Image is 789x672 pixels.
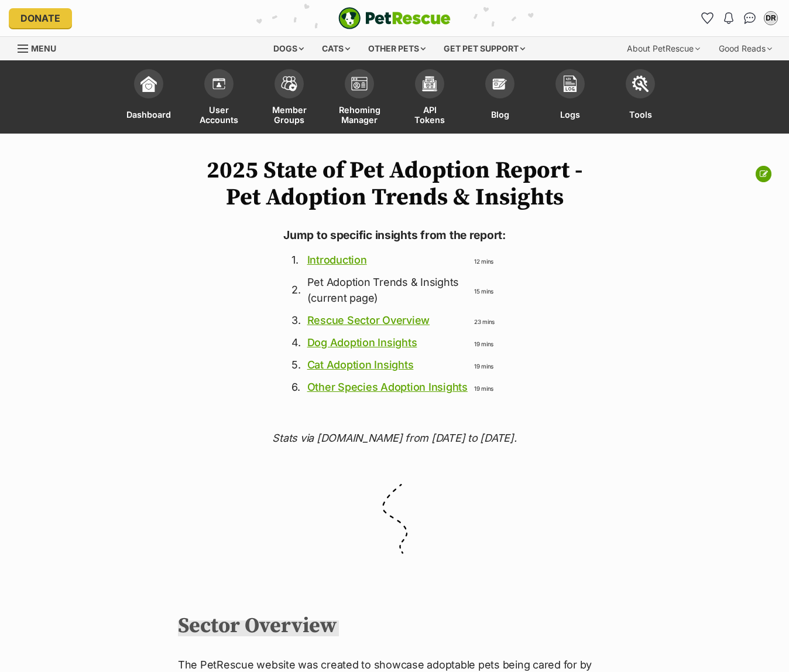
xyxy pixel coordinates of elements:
a: Member Groups [254,63,324,134]
img: members-icon-d6bcda0bfb97e5ba05b48644448dc2971f67d37433e5abca221da40c41542bd5.svg [211,76,227,92]
div: Dogs [265,37,312,60]
a: Menu [18,37,64,58]
h1: 2025 State of Pet Adoption Report - Pet Adoption Trends & Insights [178,157,611,211]
img: logo-e224e6f780fb5917bec1dbf3a21bbac754714ae5b6737aabdf751b685950b380.svg [338,7,451,29]
a: Rescue Sector Overview [307,314,430,326]
span: Tools [629,104,652,125]
img: logs-icon-5bf4c29380941ae54b88474b1138927238aebebbc450bc62c8517511492d5a22.svg [562,76,578,92]
a: Dashboard [114,63,184,134]
div: DR [765,12,777,24]
div: About PetRescue [619,37,708,60]
span: User Accounts [198,104,239,125]
ul: Account quick links [698,9,780,28]
b: Sector Overview [178,613,337,639]
a: Favourites [698,9,717,28]
img: tools-icon-677f8b7d46040df57c17cb185196fc8e01b2b03676c49af7ba82c462532e62ee.svg [632,76,649,92]
img: chat-41dd97257d64d25036548639549fe6c8038ab92f7586957e7f3b1b290dea8141.svg [744,12,756,24]
p: 6. [291,379,301,395]
span: Logs [560,104,580,125]
button: My account [761,9,780,28]
span: Member Groups [269,104,310,125]
a: Dog Adoption Insights [307,336,417,349]
p: 4. [291,335,301,350]
img: dashboard-icon-eb2f2d2d3e046f16d808141f083e7271f6b2e854fb5c12c21221c1fb7104beca.svg [140,76,157,92]
span: Blog [491,104,509,125]
div: Good Reads [711,37,780,60]
p: 2. [291,282,301,298]
span: Dashboard [126,104,171,125]
p: 3. [291,312,301,328]
span: 23 mins [474,318,495,325]
a: API Tokens [394,63,465,134]
strong: Jump to specific insights from the report: [283,228,506,242]
a: Cat Adoption Insights [307,359,414,371]
p: Pet Adoption Trends & Insights (current page) [307,274,468,306]
img: api-icon-849e3a9e6f871e3acf1f60245d25b4cd0aad652aa5f5372336901a6a67317bd8.svg [421,76,438,92]
button: Notifications [719,9,738,28]
span: 15 mins [474,288,493,295]
img: team-members-icon-5396bd8760b3fe7c0b43da4ab00e1e3bb1a5d9ba89233759b79545d2d3fc5d0d.svg [281,76,297,91]
div: Other pets [360,37,434,60]
span: 12 mins [474,258,493,265]
span: 19 mins [474,363,493,370]
span: API Tokens [409,104,450,125]
p: 5. [291,357,301,373]
a: Blog [465,63,535,134]
a: Conversations [740,9,759,28]
p: 1. [291,252,301,268]
em: Stats via [DOMAIN_NAME] from [DATE] to [DATE]. [272,432,516,444]
span: 19 mins [474,385,493,392]
span: 19 mins [474,340,493,347]
span: Rehoming Manager [339,104,380,125]
a: User Accounts [184,63,254,134]
img: blogs-icon-e71fceff818bbaa76155c998696f2ea9b8fc06abc828b24f45ee82a475c2fd99.svg [492,76,508,92]
a: Donate [9,8,72,28]
div: Get pet support [435,37,533,60]
a: Tools [605,63,675,134]
a: Logs [535,63,605,134]
a: Introduction [307,254,367,266]
img: notifications-46538b983faf8c2785f20acdc204bb7945ddae34d4c08c2a6579f10ce5e182be.svg [724,12,733,24]
a: PetRescue [338,7,451,29]
img: group-profile-icon-3fa3cf56718a62981997c0bc7e787c4b2cf8bcc04b72c1350f741eb67cf2f40e.svg [351,77,368,91]
span: Menu [31,43,56,53]
a: Other Species Adoption Insights [307,381,468,393]
a: Rehoming Manager [324,63,394,134]
div: Cats [314,37,358,60]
